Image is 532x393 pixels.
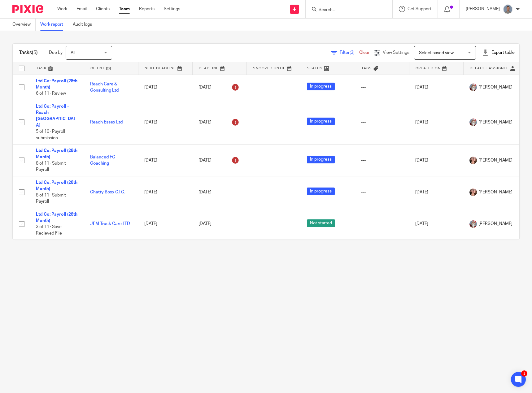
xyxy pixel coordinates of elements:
[478,119,512,125] span: [PERSON_NAME]
[409,176,463,208] td: [DATE]
[361,221,403,227] div: ---
[469,84,477,91] img: Karen%20Pic.png
[198,221,240,227] div: [DATE]
[198,189,240,195] div: [DATE]
[19,50,38,56] h1: Tasks
[12,19,36,31] a: Overview
[478,189,512,195] span: [PERSON_NAME]
[36,91,66,96] span: 6 of 11 · Review
[307,188,335,195] span: In progress
[49,50,63,56] p: Due by
[478,221,512,227] span: [PERSON_NAME]
[90,155,115,166] a: Balanced FC Coaching
[361,157,403,163] div: ---
[138,145,192,176] td: [DATE]
[340,50,359,55] span: Filter
[466,6,500,12] p: [PERSON_NAME]
[57,6,67,12] a: Work
[36,129,65,140] span: 5 of 10 · Payroll submission
[90,120,123,124] a: Reach Essex Ltd
[503,4,513,14] img: James%20Headshot.png
[36,193,66,204] span: 8 of 11 · Submit Payroll
[419,51,454,55] span: Select saved view
[307,83,335,90] span: In progress
[469,157,477,164] img: Louise.jpg
[521,370,527,377] div: 1
[36,149,77,159] a: Ltd Co: Payroll (28th Month)
[307,118,335,125] span: In progress
[409,145,463,176] td: [DATE]
[478,84,512,90] span: [PERSON_NAME]
[409,100,463,144] td: [DATE]
[361,67,372,70] span: Tags
[119,6,130,12] a: Team
[307,219,335,227] span: Not started
[198,117,240,127] div: [DATE]
[138,208,192,240] td: [DATE]
[36,225,62,236] span: 3 of 11 · Save Recieved File
[408,7,431,11] span: Get Support
[71,51,75,55] span: All
[12,5,43,13] img: Pixie
[383,50,409,55] span: View Settings
[90,82,119,93] a: Reach Care & Consulting Ltd
[409,75,463,100] td: [DATE]
[318,7,374,13] input: Search
[478,157,512,163] span: [PERSON_NAME]
[36,180,77,191] a: Ltd Co: Payroll (28th Month)
[96,6,110,12] a: Clients
[40,19,68,31] a: Work report
[409,208,463,240] td: [DATE]
[138,75,192,100] td: [DATE]
[482,50,515,56] div: Export table
[138,100,192,144] td: [DATE]
[361,84,403,90] div: ---
[76,6,87,12] a: Email
[90,190,125,194] a: Chatty Boxx C.I.C.
[307,156,335,163] span: In progress
[469,119,477,126] img: Karen%20Pic.png
[198,155,240,165] div: [DATE]
[350,50,355,55] span: (3)
[164,6,180,12] a: Settings
[138,176,192,208] td: [DATE]
[36,212,77,223] a: Ltd Co: Payroll (28th Month)
[361,119,403,125] div: ---
[198,82,240,92] div: [DATE]
[90,222,130,226] a: JFM Truck Care LTD
[359,50,369,55] a: Clear
[139,6,155,12] a: Reports
[361,189,403,195] div: ---
[469,188,477,196] img: Louise.jpg
[469,220,477,228] img: Karen%20Pic.png
[36,79,77,89] a: Ltd Co: Payroll (28th Month)
[32,50,38,55] span: (5)
[73,19,97,31] a: Audit logs
[36,161,66,172] span: 8 of 11 · Submit Payroll
[36,104,76,127] a: Ltd Co: Payroll - Reach [GEOGRAPHIC_DATA]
